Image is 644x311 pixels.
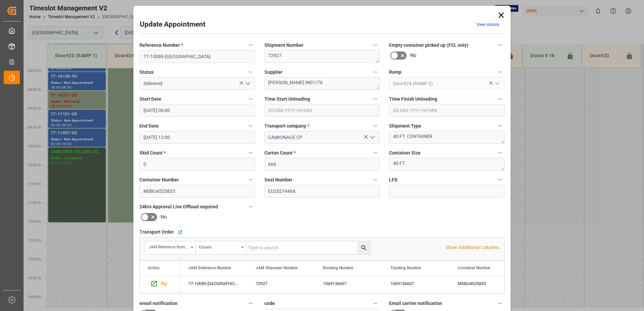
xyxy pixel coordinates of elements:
[446,244,499,251] p: Show Additional Columns
[389,158,505,171] textarea: 40 FT.
[248,276,315,291] div: 72927
[371,148,380,157] button: Carton Count *
[389,149,421,157] span: Container Size
[389,123,421,130] span: Shipment Type
[371,299,380,308] button: code
[367,132,377,143] button: open menu
[139,203,218,210] span: 24hrs Approval Live Offload required
[389,42,469,49] span: Empty container picked up (FCL only)
[410,52,416,59] span: No
[139,104,255,117] input: DD.MM.YYYY HH:MM
[139,77,255,90] input: Type to search/select
[323,266,353,270] span: Booking Number
[264,300,275,307] span: code
[458,266,490,270] span: Container Number
[139,229,174,236] span: Transport Order
[264,123,309,130] span: Transport company
[145,241,196,254] button: open menu
[496,95,505,103] button: Time Finish Unloading
[357,241,370,254] button: search button
[139,300,178,307] span: email notification
[389,96,437,103] span: Time Finish Unloading
[161,213,167,220] span: No
[264,50,380,63] textarea: 72927
[139,69,154,76] span: Status
[180,276,248,291] div: 77-10089-[GEOGRAPHIC_DATA]
[264,96,310,103] span: Time Start Unloading
[246,202,255,211] button: 24hrs Approval Live Offload required
[389,300,442,307] span: Email carrier notification
[139,131,255,144] input: DD.MM.YYYY HH:MM
[196,241,246,254] button: open menu
[389,131,505,144] textarea: 40 FT. CONTAINER
[496,175,505,184] button: LFD
[371,122,380,130] button: Transport company *
[450,276,517,291] div: MSBU4525833
[264,149,296,157] span: Carton Count
[139,123,159,130] span: End Date
[140,19,205,30] h2: Update Appointment
[264,42,303,49] span: Shipment Number
[264,176,292,183] span: Seal Number
[371,175,380,184] button: Seal Number
[246,299,255,308] button: email notification
[371,41,380,49] button: Shipment Number
[139,42,183,49] span: Reference Number
[382,276,450,291] div: 1069136607
[496,68,505,76] button: Ramp
[139,96,161,103] span: Start Date
[389,69,401,76] span: Ramp
[264,104,380,117] input: DD.MM.YYYY HH:MM
[246,122,255,130] button: End Date
[139,149,166,157] span: Skid Count
[246,68,255,76] button: Status
[199,242,239,250] div: Equals
[477,22,500,27] a: View History
[140,276,180,292] div: Press SPACE to select this row.
[389,77,505,90] input: Type to search/select
[371,95,380,103] button: Time Start Unloading
[315,276,382,291] div: 1069136607
[242,78,252,89] button: open menu
[371,68,380,76] button: Supplier
[496,122,505,130] button: Shipment Type
[389,104,505,117] input: DD.MM.YYYY HH:MM
[264,69,283,76] span: Supplier
[246,241,370,254] input: Type to search
[390,266,421,270] span: Tracking Number
[496,41,505,49] button: Empty container picked up (FCL only)
[256,266,298,270] span: JAM Shipment Number
[149,242,188,250] div: JAM Reference Number
[246,95,255,103] button: Start Date
[264,77,380,90] textarea: [PERSON_NAME] IN01/76
[496,299,505,308] button: Email carrier notification
[246,148,255,157] button: Skid Count *
[389,176,397,183] span: LFD
[492,78,502,89] button: open menu
[246,175,255,184] button: Container Number
[496,148,505,157] button: Container Size
[246,41,255,49] button: Reference Number *
[188,266,231,270] span: JAM Reference Number
[139,176,179,183] span: Container Number
[148,266,160,270] div: Action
